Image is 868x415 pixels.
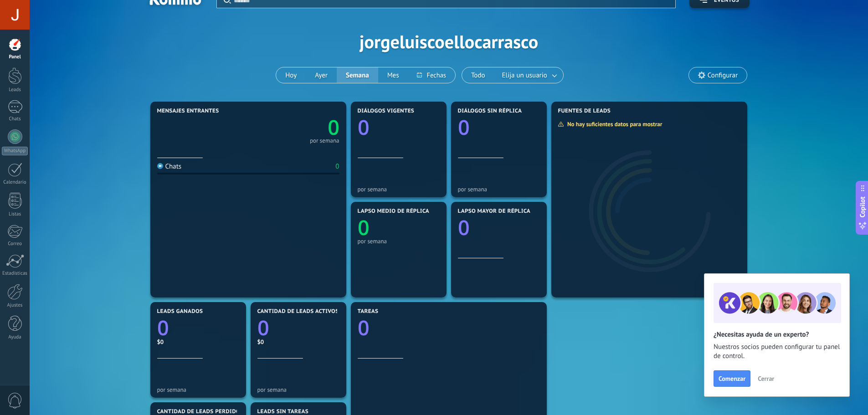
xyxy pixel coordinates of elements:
span: Cantidad de leads activos [257,308,339,315]
span: Comenzar [719,375,745,382]
span: Cantidad de leads perdidos [157,409,244,415]
span: Diálogos sin réplica [458,108,522,114]
button: Fechas [408,67,455,83]
span: Leads ganados [157,308,203,315]
span: Nuestros socios pueden configurar tu panel de control. [714,343,840,361]
a: 0 [248,113,339,141]
span: Elija un usuario [500,69,549,82]
div: Leads [2,87,28,93]
span: Configurar [708,72,738,79]
text: 0 [458,113,470,141]
div: $0 [157,338,239,346]
button: Comenzar [714,370,750,387]
text: 0 [358,214,370,241]
text: 0 [358,314,370,342]
span: Cerrar [758,375,774,382]
button: Elija un usuario [494,67,563,83]
div: Panel [2,54,28,60]
text: 0 [257,314,269,342]
button: Cerrar [754,372,778,385]
div: Calendario [2,179,28,185]
a: 0 [157,314,239,342]
span: Diálogos vigentes [358,108,415,114]
button: Todo [462,67,494,83]
button: Hoy [276,67,306,83]
text: 0 [157,314,169,342]
text: 0 [358,113,370,141]
span: Leads sin tareas [257,409,308,415]
text: 0 [458,214,470,241]
a: 0 [358,314,540,342]
div: por semana [157,386,239,393]
div: por semana [358,238,440,245]
div: Chats [2,116,28,122]
div: por semana [310,138,339,143]
span: Lapso mayor de réplica [458,208,530,215]
div: Ayuda [2,334,28,340]
button: Semana [337,67,378,83]
span: Mensajes entrantes [157,108,219,114]
span: Lapso medio de réplica [358,208,430,215]
div: por semana [458,186,540,193]
div: 0 [336,162,339,171]
img: Chats [157,163,163,169]
a: 0 [257,314,339,342]
button: Mes [378,67,408,83]
div: WhatsApp [2,147,28,155]
div: Listas [2,211,28,217]
div: por semana [257,386,339,393]
div: Ajustes [2,302,28,308]
div: Estadísticas [2,271,28,277]
span: Tareas [358,308,379,315]
div: por semana [358,186,440,193]
div: Correo [2,241,28,247]
span: Copilot [858,196,867,217]
span: Fuentes de leads [558,108,611,114]
div: Chats [157,162,182,171]
div: $0 [257,338,339,346]
button: Ayer [306,67,337,83]
text: 0 [328,113,339,141]
h2: ¿Necesitas ayuda de un experto? [714,330,840,339]
div: No hay suficientes datos para mostrar [558,120,668,128]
